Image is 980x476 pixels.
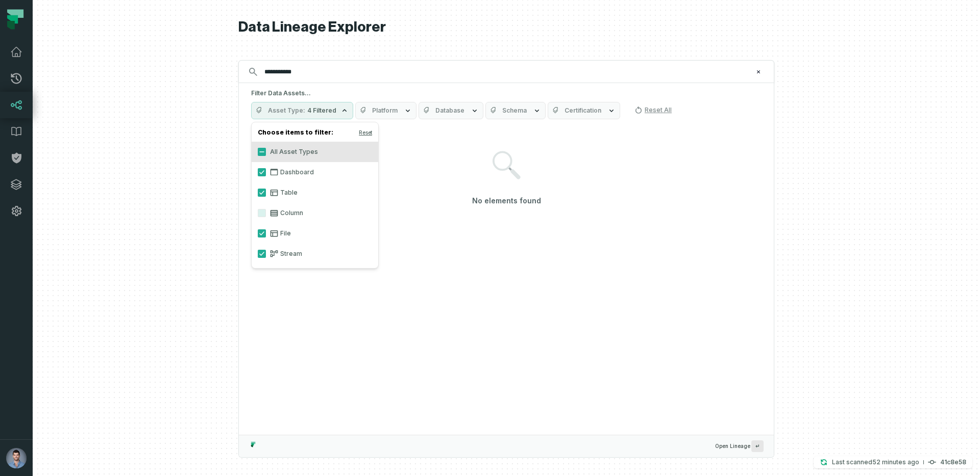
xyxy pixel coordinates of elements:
button: Reset All [630,102,676,118]
h5: Filter Data Assets... [251,89,762,97]
button: Stream [258,250,266,258]
span: Press ↵ to add a new Data Asset to the graph [751,440,764,452]
button: Clear search query [753,67,764,77]
h4: Choose items to filter: [252,126,378,142]
button: Reset [359,128,372,137]
relative-time: Sep 8, 2025, 9:47 AM GMT+3 [872,458,919,466]
button: Schema [485,102,546,119]
span: Platform [372,107,398,115]
span: Schema [502,107,527,115]
button: Asset Type4 Filtered [251,102,353,119]
button: Table [258,189,266,197]
span: 4 Filtered [307,107,336,115]
label: Stream [252,244,378,264]
h1: Data Lineage Explorer [238,18,774,36]
p: Last scanned [832,457,919,467]
label: Table [252,182,378,203]
button: All Asset Types [258,148,266,156]
label: All Asset Types [252,142,378,162]
span: Certification [565,107,601,115]
button: Certification [548,102,620,119]
label: Dashboard [252,162,378,182]
div: Suggestions [239,125,774,435]
label: File [252,223,378,244]
label: Column [252,203,378,223]
img: avatar of Ori Machlis [6,448,27,468]
button: Last scanned[DATE] 9:47:24 AM41c8e58 [814,456,972,468]
span: Open Lineage [715,440,764,452]
button: Column [258,209,266,217]
span: Asset Type [268,107,305,115]
span: Database [435,107,464,115]
button: Platform [355,102,416,119]
button: Dashboard [258,168,266,176]
h4: 41c8e58 [940,459,966,465]
h4: No elements found [472,196,541,206]
button: File [258,229,266,237]
button: Database [419,102,483,119]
